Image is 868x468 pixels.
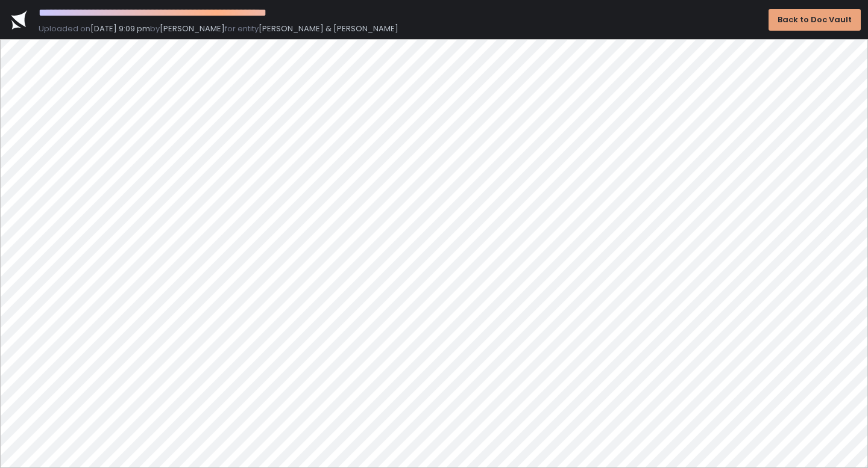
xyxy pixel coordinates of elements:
span: Uploaded on [39,23,90,34]
div: Back to Doc Vault [778,14,852,25]
span: [PERSON_NAME] & [PERSON_NAME] [259,23,398,34]
span: for entity [225,23,259,34]
span: by [150,23,160,34]
button: Back to Doc Vault [769,9,861,31]
span: [PERSON_NAME] [160,23,225,34]
span: [DATE] 9:09 pm [90,23,150,34]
